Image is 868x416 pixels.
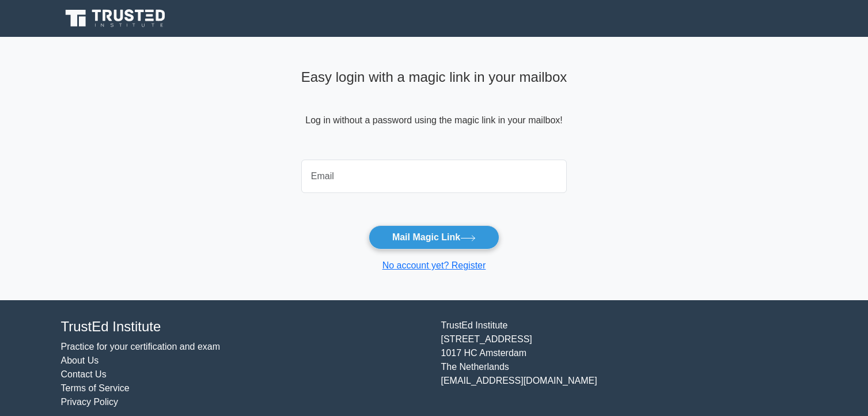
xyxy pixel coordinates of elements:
h4: Easy login with a magic link in your mailbox [301,69,567,86]
a: No account yet? Register [382,260,486,270]
a: Terms of Service [61,383,130,393]
div: TrustEd Institute [STREET_ADDRESS] 1017 HC Amsterdam The Netherlands [EMAIL_ADDRESS][DOMAIN_NAME] [434,319,814,409]
button: Mail Magic Link [369,225,499,249]
a: About Us [61,356,99,365]
a: Privacy Policy [61,397,119,407]
h4: TrustEd Institute [61,319,427,335]
input: Email [301,160,567,193]
div: Log in without a password using the magic link in your mailbox! [301,65,567,155]
a: Practice for your certification and exam [61,342,221,351]
a: Contact Us [61,369,107,379]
